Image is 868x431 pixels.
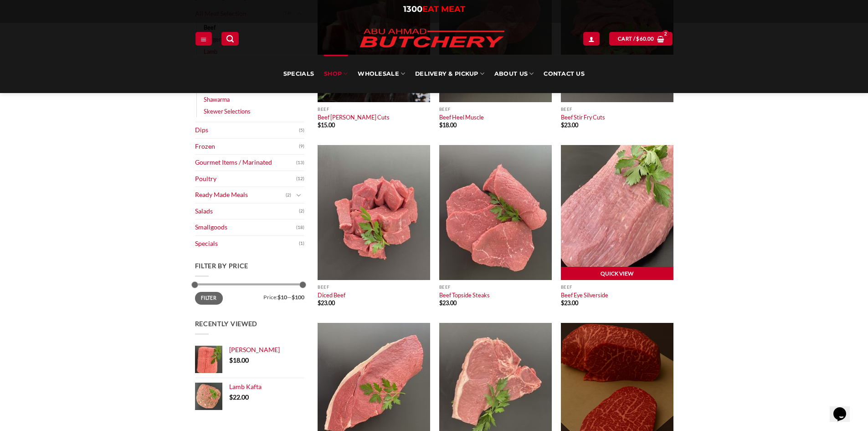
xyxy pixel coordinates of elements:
[195,139,299,155] a: Frozen
[544,55,585,93] a: Contact Us
[293,190,304,200] button: Toggle
[195,236,299,252] a: Specials
[561,291,608,299] a: Beef Eye Silverside
[352,23,512,55] img: Abu Ahmad Butchery
[286,188,291,202] span: (2)
[618,35,654,43] span: Cart /
[283,55,314,93] a: Specials
[403,4,465,14] a: 1300EAT MEAT
[561,121,564,129] span: $
[561,299,564,306] span: $
[229,383,304,391] a: Lamb Kafta
[221,32,239,45] a: Search
[561,145,673,280] img: Beef Eye Silverside
[324,55,348,93] a: SHOP
[422,4,465,14] span: EAT MEAT
[195,171,296,187] a: Poultry
[318,291,345,299] a: Diced Beef
[195,203,299,219] a: Salads
[561,114,605,121] a: Beef Stir Fry Cuts
[358,55,405,93] a: Wholesale
[195,292,304,300] div: Price: —
[229,356,249,364] bdi: 18.00
[195,32,212,45] a: Menu
[439,285,552,290] p: Beef
[195,219,296,235] a: Smallgoods
[439,299,457,306] bdi: 23.00
[403,4,422,14] span: 1300
[439,121,442,129] span: $
[439,107,552,112] p: Beef
[318,121,335,129] bdi: 15.00
[636,35,639,43] span: $
[296,172,304,186] span: (12)
[494,55,534,93] a: About Us
[561,299,578,306] bdi: 23.00
[229,393,233,401] span: $
[195,122,299,138] a: Dips
[318,145,430,280] img: Diced Beef
[277,294,287,301] span: $10
[318,114,390,121] a: Beef [PERSON_NAME] Cuts
[195,155,296,171] a: Gourmet Items / Marinated
[299,204,304,218] span: (2)
[296,156,304,170] span: (13)
[229,356,233,364] span: $
[318,299,321,306] span: $
[830,395,859,422] iframe: chat widget
[561,267,673,280] a: Quick View
[195,262,249,270] span: Filter by price
[195,292,223,304] button: Filter
[292,294,304,301] span: $100
[299,140,304,153] span: (9)
[195,320,258,327] span: Recently Viewed
[296,221,304,234] span: (18)
[229,346,280,353] span: [PERSON_NAME]
[318,299,335,306] bdi: 23.00
[229,393,249,401] bdi: 22.00
[439,121,457,129] bdi: 18.00
[439,114,484,121] a: Beef Heel Muscle
[636,36,654,42] bdi: 60.00
[195,187,286,203] a: Ready Made Meals
[439,299,442,306] span: $
[229,383,262,390] span: Lamb Kafta
[561,285,673,290] p: Beef
[561,121,578,129] bdi: 23.00
[318,285,430,290] p: Beef
[204,93,230,105] a: Shawarma
[609,32,673,45] a: View cart
[583,32,600,45] a: Login
[561,107,673,112] p: Beef
[204,105,251,117] a: Skewer Selections
[439,145,552,280] img: Beef Topside Steaks
[415,55,484,93] a: Delivery & Pickup
[299,237,304,250] span: (1)
[299,124,304,137] span: (5)
[439,291,490,299] a: Beef Topside Steaks
[229,346,304,354] a: [PERSON_NAME]
[318,121,321,129] span: $
[318,107,430,112] p: Beef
